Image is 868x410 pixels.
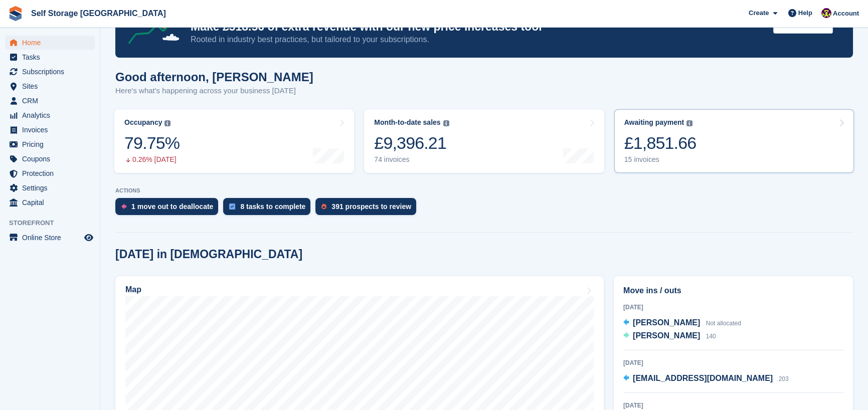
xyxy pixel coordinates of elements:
[374,133,449,153] div: £9,396.21
[633,318,700,327] span: [PERSON_NAME]
[623,303,843,312] div: [DATE]
[115,248,302,261] h2: [DATE] in [DEMOGRAPHIC_DATA]
[22,123,82,137] span: Invoices
[624,118,684,127] div: Awaiting payment
[22,137,82,151] span: Pricing
[5,231,95,245] a: menu
[9,218,100,228] span: Storefront
[374,155,449,164] div: 74 invoices
[5,123,95,137] a: menu
[5,137,95,151] a: menu
[22,65,82,79] span: Subscriptions
[124,133,180,153] div: 79.75%
[22,50,82,64] span: Tasks
[5,94,95,108] a: menu
[5,152,95,166] a: menu
[364,109,604,173] a: Month-to-date sales £9,396.21 74 invoices
[124,155,180,164] div: 0.26% [DATE]
[115,198,223,220] a: 1 move out to deallocate
[633,331,700,340] span: [PERSON_NAME]
[22,94,82,108] span: CRM
[125,285,141,294] h2: Map
[624,133,697,153] div: £1,851.66
[22,152,82,166] span: Coupons
[331,202,411,211] div: 391 prospects to review
[115,187,853,194] p: ACTIONS
[5,50,95,64] a: menu
[749,8,769,18] span: Create
[22,166,82,180] span: Protection
[779,375,789,382] span: 203
[623,401,843,410] div: [DATE]
[27,5,170,22] a: Self Storage [GEOGRAPHIC_DATA]
[374,118,440,127] div: Month-to-date sales
[623,372,789,385] a: [EMAIL_ADDRESS][DOMAIN_NAME] 203
[614,109,854,173] a: Awaiting payment £1,851.66 15 invoices
[5,65,95,79] a: menu
[22,181,82,195] span: Settings
[624,155,697,164] div: 15 invoices
[191,34,765,45] p: Rooted in industry best practices, but tailored to your subscriptions.
[22,79,82,93] span: Sites
[633,374,773,382] span: [EMAIL_ADDRESS][DOMAIN_NAME]
[623,317,741,330] a: [PERSON_NAME] Not allocated
[114,109,354,173] a: Occupancy 79.75% 0.26% [DATE]
[443,120,449,126] img: icon-info-grey-7440780725fd019a000dd9b08b2336e03edf1995a4989e88bcd33f0948082b44.svg
[315,198,421,220] a: 391 prospects to review
[8,6,23,21] img: stora-icon-8386f47178a22dfd0bd8f6a31ec36ba5ce8667c1dd55bd0f319d3a0aa187defe.svg
[5,195,95,210] a: menu
[115,85,313,97] p: Here's what's happening across your business [DATE]
[821,8,831,18] img: Nicholas Williams
[22,231,82,245] span: Online Store
[131,202,213,211] div: 1 move out to deallocate
[240,202,305,211] div: 8 tasks to complete
[5,108,95,122] a: menu
[22,108,82,122] span: Analytics
[5,181,95,195] a: menu
[5,79,95,93] a: menu
[623,285,843,297] h2: Move ins / outs
[833,9,859,19] span: Account
[115,70,313,84] h1: Good afternoon, [PERSON_NAME]
[5,166,95,180] a: menu
[623,330,716,343] a: [PERSON_NAME] 140
[706,320,741,327] span: Not allocated
[121,203,126,210] img: move_outs_to_deallocate_icon-f764333ba52eb49d3ac5e1228854f67142a1ed5810a6f6cc68b1a99e826820c5.svg
[229,203,235,210] img: task-75834270c22a3079a89374b754ae025e5fb1db73e45f91037f5363f120a921f8.svg
[623,358,843,367] div: [DATE]
[22,195,82,210] span: Capital
[164,120,170,126] img: icon-info-grey-7440780725fd019a000dd9b08b2336e03edf1995a4989e88bcd33f0948082b44.svg
[22,36,82,50] span: Home
[686,120,692,126] img: icon-info-grey-7440780725fd019a000dd9b08b2336e03edf1995a4989e88bcd33f0948082b44.svg
[223,198,315,220] a: 8 tasks to complete
[83,232,95,244] a: Preview store
[5,36,95,50] a: menu
[321,203,326,210] img: prospect-51fa495bee0391a8d652442698ab0144808aea92771e9ea1ae160a38d050c398.svg
[124,118,162,127] div: Occupancy
[706,333,716,340] span: 140
[798,8,812,18] span: Help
